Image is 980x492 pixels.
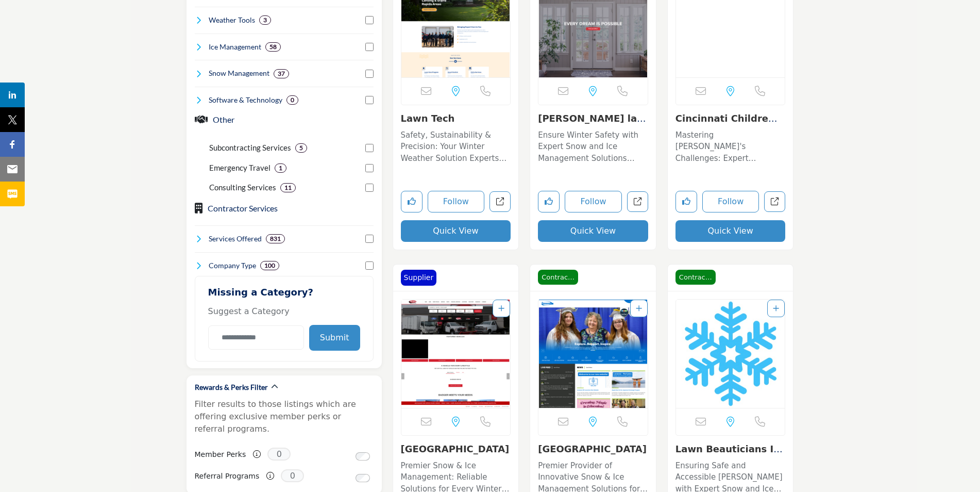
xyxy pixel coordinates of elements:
[213,113,234,126] button: Other
[209,68,269,78] h4: Snow Management: Snow management involves the removal, relocation, and mitigation of snow accumul...
[365,43,374,51] input: Select Ice Management checkbox
[208,325,304,350] input: Category Name
[278,70,285,77] b: 37
[195,467,260,485] label: Referral Programs
[675,113,778,135] a: Cincinnati Children'...
[270,235,281,242] b: 831
[263,17,267,24] b: 3
[401,113,455,124] a: Lawn Tech
[269,43,277,51] b: 58
[702,191,759,212] button: Follow
[538,444,648,455] h3: LISD Tech Center
[209,234,262,244] h4: Services Offered: Services Offered refers to the specific products, assistance, or expertise a bu...
[538,127,648,165] a: Ensure Winter Safety with Expert Snow and Ice Management Solutions Situated in the heart of [GEOG...
[291,96,294,104] b: 0
[365,70,374,78] input: Select Snow Management checkbox
[675,444,786,455] h3: Lawn Beauticians Inc.
[676,300,785,408] img: Lawn Beauticians Inc.
[274,69,289,78] div: 37 Results For Snow Management
[401,129,511,165] p: Safety, Sustainability & Precision: Your Winter Weather Solution Experts Operating within the Sno...
[498,304,504,313] a: Add To List
[209,142,291,154] p: Subcontracting Services: Subcontracting Services
[209,260,256,271] h4: Company Type: A Company Type refers to the legal structure of a business, such as sole proprietor...
[195,382,268,392] h2: Rewards & Perks Filter
[764,191,785,212] a: Open cincinnati-childrens-hospital-medical-center in new tab
[299,144,303,152] b: 5
[265,42,281,52] div: 58 Results For Ice Management
[209,42,261,52] h4: Ice Management: Ice management involves the control, removal, and prevention of ice accumulation ...
[401,300,511,408] img: Badger Truck Center
[264,262,275,269] b: 100
[401,113,511,124] h3: Lawn Tech
[401,444,510,454] a: [GEOGRAPHIC_DATA]
[309,325,360,351] button: Submit
[565,191,622,212] button: Follow
[195,398,374,435] p: Filter results to those listings which are offering exclusive member perks or referral programs.
[428,191,485,212] button: Follow
[279,165,282,172] b: 1
[675,191,697,212] button: Like listing
[675,129,786,165] p: Mastering [PERSON_NAME]'s Challenges: Expert Solutions for Safe and Accessible Communities This e...
[404,272,434,283] p: Supplier
[365,144,374,152] input: Select Subcontracting Services checkbox
[260,261,279,270] div: 100 Results For Company Type
[538,270,578,285] span: Contractor
[538,300,648,408] a: Open Listing in new tab
[208,306,290,316] span: Suggest a Category
[538,220,648,242] button: Quick View
[489,191,511,212] a: Open lawn-tech in new tab
[365,164,374,172] input: Select Emergency Travel checkbox
[675,127,786,165] a: Mastering [PERSON_NAME]'s Challenges: Expert Solutions for Safe and Accessible Communities This e...
[259,15,271,25] div: 3 Results For Weather Tools
[773,304,779,313] a: Add To List
[675,444,783,466] a: Lawn Beauticians Inc...
[538,113,646,135] a: [PERSON_NAME] lawn
[284,184,292,191] b: 11
[365,184,374,192] input: Select Consulting Services checkbox
[286,95,298,105] div: 0 Results For Software & Technology
[208,287,360,305] h2: Missing a Category?
[365,235,374,243] input: Select Services Offered checkbox
[365,16,374,24] input: Select Weather Tools checkbox
[209,182,276,193] p: Consulting Services: Consulting Services
[676,300,785,408] a: Open Listing in new tab
[280,183,296,192] div: 11 Results For Consulting Services
[266,234,285,243] div: 831 Results For Services Offered
[356,452,370,461] input: Switch to Member Perks
[365,261,374,270] input: Select Company Type checkbox
[538,129,648,165] p: Ensure Winter Safety with Expert Snow and Ice Management Solutions Situated in the heart of [GEOG...
[281,469,304,482] span: 0
[209,162,271,174] p: Emergency Travel: Emergency Travel
[401,444,511,455] h3: Badger Truck Center
[401,220,511,242] button: Quick View
[401,191,423,212] button: Like listing
[209,15,255,25] h4: Weather Tools: Weather Tools refer to instruments, software, and technologies used to monitor, pr...
[627,191,648,212] a: Open christoforo-lawn in new tab
[675,270,716,285] span: Contractor
[365,96,374,104] input: Select Software & Technology checkbox
[675,220,786,242] button: Quick View
[208,202,278,215] button: Contractor Services
[401,127,511,165] a: Safety, Sustainability & Precision: Your Winter Weather Solution Experts Operating within the Sno...
[295,143,307,153] div: 5 Results For Subcontracting Services
[538,191,560,212] button: Like listing
[401,300,511,408] a: Open Listing in new tab
[275,163,286,173] div: 1 Results For Emergency Travel
[538,113,648,124] h3: Christoforo lawn
[209,95,282,105] h4: Software & Technology: Software & Technology encompasses the development, implementation, and use...
[538,444,647,454] a: [GEOGRAPHIC_DATA]
[538,300,648,408] img: LISD Tech Center
[356,474,370,482] input: Switch to Referral Programs
[675,113,786,124] h3: Cincinnati Children's Hospital Medical Center
[267,448,291,461] span: 0
[195,446,246,464] label: Member Perks
[636,304,642,313] a: Add To List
